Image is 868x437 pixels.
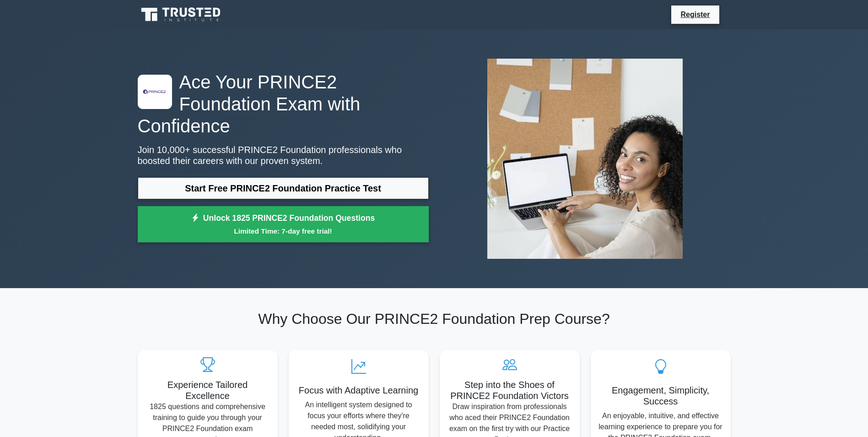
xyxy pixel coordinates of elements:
[296,385,421,396] h5: Focus with Adaptive Learning
[598,385,723,407] h5: Engagement, Simplicity, Success
[145,379,270,401] h5: Experience Tailored Excellence
[447,379,572,401] h5: Step into the Shoes of PRINCE2 Foundation Victors
[138,177,429,199] a: Start Free PRINCE2 Foundation Practice Test
[138,144,429,166] p: Join 10,000+ successful PRINCE2 Foundation professionals who boosted their careers with our prove...
[138,310,731,328] h2: Why Choose Our PRINCE2 Foundation Prep Course?
[149,226,417,236] small: Limited Time: 7-day free trial!
[138,206,429,243] a: Unlock 1825 PRINCE2 Foundation QuestionsLimited Time: 7-day free trial!
[138,71,429,137] h1: Ace Your PRINCE2 Foundation Exam with Confidence
[675,9,715,20] a: Register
